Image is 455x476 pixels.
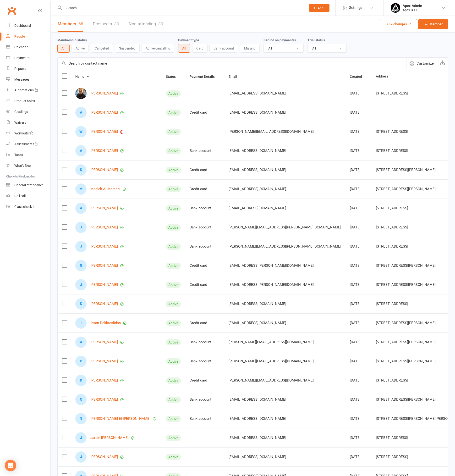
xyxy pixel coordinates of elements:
[14,88,34,92] div: Automations
[229,89,286,98] span: [EMAIL_ADDRESS][DOMAIN_NAME]
[190,417,220,421] div: Bank account
[403,4,422,8] div: Apex Admin
[14,142,38,146] div: Assessments
[350,74,367,79] button: Created
[6,117,50,128] a: Waivers
[350,168,367,172] div: [DATE]
[6,20,50,31] a: Dashboard
[75,356,87,367] div: P
[6,106,50,117] a: Gradings
[14,110,28,114] div: Gradings
[166,224,181,231] div: Active
[229,223,341,232] span: [PERSON_NAME][EMAIL_ADDRESS][PERSON_NAME][DOMAIN_NAME]
[190,187,220,191] div: Credit card
[90,111,118,115] a: [PERSON_NAME]
[350,149,367,153] div: [DATE]
[166,167,181,173] div: Active
[166,75,181,78] span: Status
[6,201,50,212] a: Class kiosk mode
[6,42,50,53] a: Calendar
[63,5,303,11] input: Search...
[209,44,238,53] button: Bank account
[78,21,83,26] div: 68
[350,455,367,459] div: [DATE]
[190,321,220,325] div: Credit card
[6,149,50,160] a: Tasks
[229,357,314,366] span: [PERSON_NAME][EMAIL_ADDRESS][DOMAIN_NAME]
[129,16,163,32] a: Non-attending39
[190,340,220,344] div: Bank account
[229,414,286,423] span: [EMAIL_ADDRESS][DOMAIN_NAME]
[142,44,174,53] button: Active cancelling
[166,435,181,441] div: Active
[6,160,50,171] a: What's New
[90,244,118,249] a: [PERSON_NAME]
[190,206,220,210] div: Bank account
[6,180,50,191] a: General attendance kiosk mode
[229,338,314,347] span: [PERSON_NAME][EMAIL_ADDRESS][DOMAIN_NAME]
[166,263,181,269] div: Active
[6,63,50,74] a: Reports
[90,321,121,325] a: Ihsan Deliktaslidan
[14,164,32,167] div: What's New
[75,241,87,252] div: J
[190,149,220,153] div: Bank account
[75,413,87,424] div: N
[229,204,286,213] span: [EMAIL_ADDRESS][DOMAIN_NAME]
[190,398,220,402] div: Bank account
[166,148,181,154] div: Active
[90,398,118,402] a: [PERSON_NAME]
[6,5,18,17] a: Clubworx
[350,264,367,268] div: [DATE]
[307,38,325,42] label: Trial status
[166,454,181,460] div: Active
[90,168,118,172] a: [PERSON_NAME]
[350,244,367,249] div: [DATE]
[57,44,70,53] button: All
[229,452,286,461] span: [EMAIL_ADDRESS][DOMAIN_NAME]
[190,225,220,229] div: Bank account
[192,44,208,53] button: Card
[90,225,118,229] a: [PERSON_NAME]
[90,302,118,306] a: [PERSON_NAME]
[14,153,23,157] div: Tasks
[166,90,181,97] div: Active
[90,378,118,382] a: [PERSON_NAME]
[115,44,140,53] button: Suspended
[350,378,367,382] div: [DATE]
[229,74,242,79] button: Email
[240,44,260,53] button: Missing
[350,283,367,287] div: [DATE]
[391,3,400,13] img: thumb_image1745496852.png
[90,130,118,134] a: [PERSON_NAME]
[6,96,50,106] a: Product Sales
[75,203,87,214] div: A
[75,74,90,79] button: Name
[166,358,181,365] div: Active
[6,128,50,139] a: Workouts
[166,416,181,422] div: Active
[229,165,286,174] span: [EMAIL_ADDRESS][DOMAIN_NAME]
[57,38,87,42] label: Membership status
[403,8,422,12] div: Apex BJJ
[6,74,50,85] a: Messages
[350,91,367,95] div: [DATE]
[75,337,87,348] div: A
[75,183,87,195] div: M
[350,398,367,402] div: [DATE]
[190,283,220,287] div: Credit card
[14,34,25,38] div: People
[190,168,220,172] div: Credit card
[6,191,50,201] a: Roll call
[14,205,35,209] div: Class check-in
[75,298,87,310] div: K
[190,111,220,115] div: Credit card
[75,126,87,137] div: W
[14,121,26,124] div: Waivers
[90,359,118,363] a: [PERSON_NAME]
[166,397,181,403] div: Active
[229,299,286,308] span: [EMAIL_ADDRESS][DOMAIN_NAME]
[350,321,367,325] div: [DATE]
[166,74,181,79] button: Status
[75,222,87,233] div: J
